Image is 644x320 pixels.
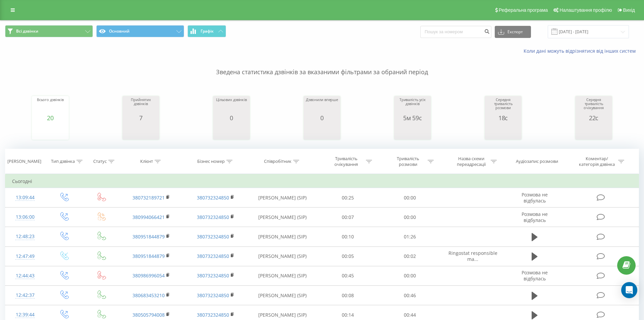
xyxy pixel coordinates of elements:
[197,312,229,318] a: 380732324850
[317,227,379,246] td: 00:10
[216,115,247,121] div: 0
[12,211,38,224] div: 13:06:00
[499,7,548,13] span: Реферальна програма
[495,26,531,38] button: Експорт
[187,25,226,37] button: Графік
[132,292,165,299] a: 380683453210
[248,208,317,227] td: [PERSON_NAME] (SIP)
[306,98,338,115] div: Дзвонили вперше
[317,208,379,227] td: 00:07
[621,282,637,298] div: Open Intercom Messenger
[197,233,229,240] a: 380732324850
[379,188,440,208] td: 00:00
[577,156,616,167] div: Коментар/категорія дзвінка
[390,156,426,167] div: Тривалість розмови
[197,214,229,220] a: 380732324850
[12,269,38,282] div: 12:44:43
[379,246,440,266] td: 00:02
[197,159,225,165] div: Бізнес номер
[420,26,491,38] input: Пошук за номером
[201,29,214,34] span: Графік
[248,286,317,305] td: [PERSON_NAME] (SIP)
[132,253,165,259] a: 380951844879
[486,115,520,121] div: 18с
[37,98,64,115] div: Всього дзвінків
[396,115,429,121] div: 5м 59с
[132,214,165,220] a: 380994066421
[96,25,184,37] button: Основний
[16,29,38,34] span: Всі дзвінки
[524,48,639,54] a: Коли дані можуть відрізнятися вiд інших систем
[516,159,558,165] div: Аудіозапис розмови
[248,227,317,246] td: [PERSON_NAME] (SIP)
[317,246,379,266] td: 00:05
[379,286,440,305] td: 00:46
[197,194,229,201] a: 380732324850
[522,269,548,282] span: Розмова не відбулась
[522,211,548,223] span: Розмова не відбулась
[124,115,158,121] div: 7
[124,98,158,115] div: Прийнятих дзвінків
[317,188,379,208] td: 00:25
[317,286,379,305] td: 00:08
[5,25,93,37] button: Всі дзвінки
[12,250,38,263] div: 12:47:49
[5,54,639,77] p: Зведена статистика дзвінків за вказаними фільтрами за обраний період
[559,7,612,13] span: Налаштування профілю
[7,159,41,165] div: [PERSON_NAME]
[12,289,38,302] div: 12:42:37
[5,175,639,188] td: Сьогодні
[328,156,364,167] div: Тривалість очікування
[577,98,610,115] div: Середня тривалість очікування
[379,227,440,246] td: 01:26
[132,233,165,240] a: 380951844879
[306,115,338,121] div: 0
[379,208,440,227] td: 00:00
[248,246,317,266] td: [PERSON_NAME] (SIP)
[248,266,317,285] td: [PERSON_NAME] (SIP)
[51,159,75,165] div: Тип дзвінка
[448,250,497,262] span: Ringostat responsible ma...
[486,98,520,115] div: Середня тривалість розмови
[197,253,229,259] a: 380732324850
[132,194,165,201] a: 380732189721
[396,98,429,115] div: Тривалість усіх дзвінків
[264,159,291,165] div: Співробітник
[379,266,440,285] td: 00:00
[522,191,548,204] span: Розмова не відбулась
[197,272,229,279] a: 380732324850
[577,115,610,121] div: 22с
[12,191,38,204] div: 13:09:44
[317,266,379,285] td: 00:45
[623,7,635,13] span: Вихід
[93,159,107,165] div: Статус
[132,312,165,318] a: 380505794008
[453,156,489,167] div: Назва схеми переадресації
[132,272,165,279] a: 380986996054
[197,292,229,299] a: 380732324850
[37,115,64,121] div: 20
[216,98,247,115] div: Цільових дзвінків
[12,230,38,243] div: 12:48:23
[248,188,317,208] td: [PERSON_NAME] (SIP)
[140,159,153,165] div: Клієнт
